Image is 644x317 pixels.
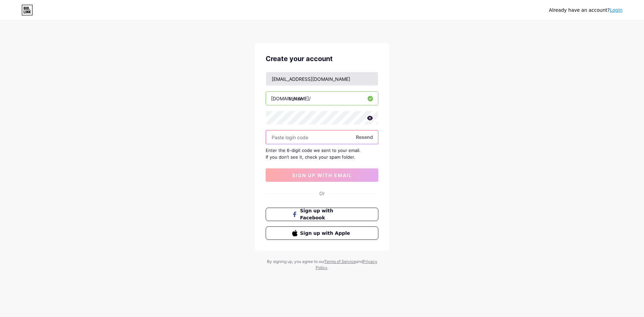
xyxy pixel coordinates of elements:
[356,134,373,141] span: Resend
[266,226,378,240] button: Sign up with Apple
[271,95,311,102] div: [DOMAIN_NAME]/
[292,172,352,178] span: sign up with email
[266,72,378,86] input: Email
[266,130,378,144] input: Paste login code
[610,7,623,13] a: Login
[266,168,378,182] button: sign up with email
[300,230,352,237] span: Sign up with Apple
[266,147,378,160] div: Enter the 6-digit code we sent to your email. If you don’t see it, check your spam folder.
[324,259,356,264] a: Terms of Service
[265,259,379,271] div: By signing up, you agree to our and .
[266,92,378,105] input: username
[319,190,325,197] div: Or
[300,207,352,221] span: Sign up with Facebook
[266,208,378,221] button: Sign up with Facebook
[549,7,623,14] div: Already have an account?
[266,54,378,64] div: Create your account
